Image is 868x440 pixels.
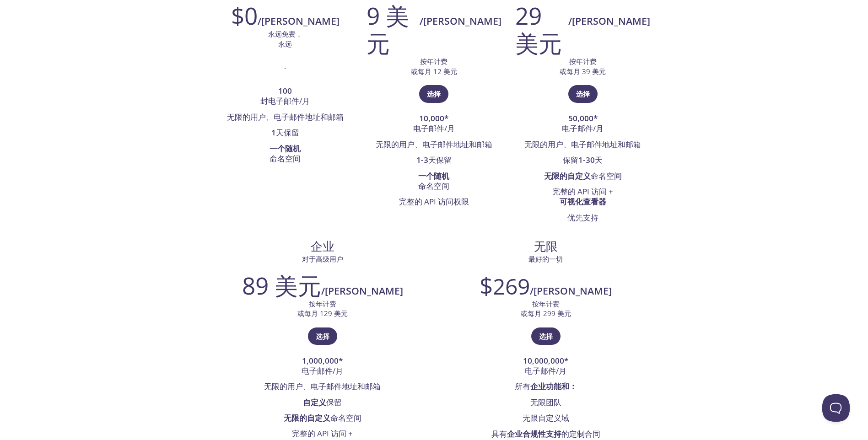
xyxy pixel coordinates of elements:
span: 选择 [539,330,553,342]
strong: 无限的自定义 [284,413,330,423]
h6: /[PERSON_NAME] [420,13,501,29]
p: 按年计费 或每月 12 美元 [411,57,457,76]
strong: 1 [271,127,276,138]
li: 保留 天 [515,153,650,168]
li: 无限的用户、电子邮件地址和邮箱 [218,379,427,395]
h6: /[PERSON_NAME] [530,283,612,299]
strong: 一个随机 [418,171,449,181]
li: 电子邮件/月 [515,111,650,137]
button: 选择 [531,327,561,345]
li: 无限团队 [441,395,651,411]
li: 电子邮件/月 [367,111,501,137]
span: 企业 [218,239,427,254]
strong: 一个随机 [270,143,301,154]
p: 按年计费 或每月 299 美元 [521,299,571,319]
span: 无限 [534,238,558,254]
p: 按年计费 或每月 129 美元 [297,299,348,319]
li: 命名空间 [515,169,650,184]
li: 完整的 API 访问 + [515,184,650,210]
h6: /[PERSON_NAME] [568,13,650,29]
span: 选择 [315,330,330,342]
h6: /[PERSON_NAME] [321,283,403,299]
span: 最好的一切 [528,254,563,263]
h2: 9 美元 [367,2,420,57]
strong: 10,000,000* [523,355,568,366]
h2: $0 [231,2,258,29]
li: 保留 [218,395,427,411]
li: 封电子邮件/月 [218,84,353,110]
strong: 企业功能和： [530,381,577,392]
li: 命名空间 [218,141,353,167]
strong: 50,000* [568,113,598,123]
li: 所有 [441,379,651,395]
li: 无限的用户、电子邮件地址和邮箱 [367,137,501,153]
strong: 100 [278,86,292,96]
li: 天保留 [218,125,353,141]
button: 选择 [419,85,448,102]
li: 完整的 API 访问权限 [367,194,501,210]
h6: /[PERSON_NAME] [258,13,340,29]
h2: $ [480,272,530,299]
li: 无限的用户、电子邮件地址和邮箱 [218,110,353,125]
button: 选择 [308,327,337,345]
h2: 89 美元 [242,272,321,299]
li: 无限自定义域 [441,411,651,426]
p: 按年计费 或每月 39 美元 [560,57,606,76]
strong: 1,000,000* [302,355,343,366]
span: 选择 [426,88,441,100]
li: 优先支持 [515,210,650,226]
strong: 可视化查看器 [560,196,606,207]
strong: 10,000* [419,113,448,123]
li: 电子邮件/月 [441,354,651,380]
strong: 1-3 [416,155,428,165]
li: 命名空间 [218,411,427,426]
strong: 自定义 [303,397,326,408]
li: 无限的用户、电子邮件地址和邮箱 [515,137,650,153]
iframe: Help Scout Beacon - Open [822,394,850,422]
strong: 无限的自定义 [544,171,591,181]
p: 永远免费， 永远 [268,29,302,49]
button: 选择 [568,85,598,102]
li: 电子邮件/月 [218,354,427,380]
li: 命名空间 [367,169,501,195]
span: 选择 [576,88,590,100]
li: 天保留 [367,153,501,168]
h2: 29 美元 [515,2,568,57]
span: 269 [493,271,530,301]
span: 对于高级用户 [302,254,343,263]
strong: 1-30 [578,155,595,165]
strong: 企业合规性支持 [507,429,561,439]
